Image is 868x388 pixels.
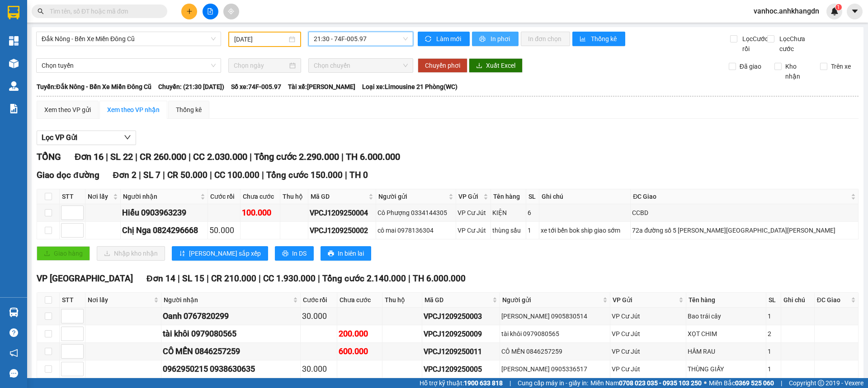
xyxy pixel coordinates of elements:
[9,104,19,113] img: solution-icon
[181,4,197,19] button: plus
[704,381,707,385] span: ⚪️
[456,204,491,222] td: VP Cư Jút
[314,32,408,46] span: 21:30 - 74F-005.97
[424,311,498,322] div: VPCJ1209250003
[37,246,90,261] button: uploadGiao hàng
[610,360,686,378] td: VP Cư Jút
[781,378,782,388] span: |
[688,329,764,339] div: XỌT CHIM
[242,206,278,219] div: 100.000
[42,132,77,143] span: Lọc VP Gửi
[310,207,374,219] div: VPCJ1209250004
[349,170,368,180] span: TH 0
[288,82,355,92] span: Tài xế: [PERSON_NAME]
[736,61,765,71] span: Đã giao
[328,250,334,257] span: printer
[9,81,19,91] img: warehouse-icon
[209,224,239,237] div: 50.000
[123,192,198,201] span: Người nhận
[817,295,849,305] span: ĐC Giao
[424,364,498,375] div: VPCJ1209250005
[262,170,264,180] span: |
[139,170,141,180] span: |
[619,379,702,387] strong: 0708 023 035 - 0935 103 250
[302,363,335,375] div: 30.000
[124,134,131,141] span: down
[464,379,503,387] strong: 1900 633 818
[163,363,299,375] div: 0962950215 0938630635
[167,170,208,180] span: CR 50.000
[424,346,498,357] div: VPCJ1209250011
[633,192,849,201] span: ĐC Giao
[9,308,19,317] img: warehouse-icon
[422,325,500,343] td: VPCJ1209250009
[739,34,769,54] span: Lọc Cước rồi
[610,308,686,325] td: VP Cư Jút
[178,273,180,284] span: |
[60,293,85,308] th: STT
[9,59,19,68] img: warehouse-icon
[422,343,500,360] td: VPCJ1209250011
[768,329,780,339] div: 2
[214,170,259,180] span: CC 100.000
[208,189,241,204] th: Cước rồi
[280,189,308,204] th: Thu hộ
[241,189,280,204] th: Chưa cước
[37,151,61,162] span: TỔNG
[158,82,224,92] span: Chuyến: (21:30 [DATE])
[632,225,857,235] div: 72a đường số 5 [PERSON_NAME][GEOGRAPHIC_DATA][PERSON_NAME]
[613,295,677,305] span: VP Gửi
[50,6,156,16] input: Tìm tên, số ĐT hoặc mã đơn
[735,379,774,387] strong: 0369 525 060
[231,82,281,92] span: Số xe: 74F-005.97
[189,248,261,258] span: [PERSON_NAME] sắp xếp
[122,206,206,219] div: Hiếu 0903963239
[541,225,629,235] div: xe tới bến bok ship giao sớm
[302,310,335,323] div: 30.000
[518,378,588,388] span: Cung cấp máy in - giấy in:
[501,311,609,321] div: [PERSON_NAME] 0905830514
[88,295,152,305] span: Nơi lấy
[254,151,339,162] span: Tổng cước 2.290.000
[143,170,160,180] span: SL 7
[339,345,380,358] div: 600.000
[122,224,206,237] div: Chị Nga 0824296668
[346,151,400,162] span: TH 6.000.000
[266,170,343,180] span: Tổng cước 150.000
[275,246,314,261] button: printerIn DS
[9,349,18,357] span: notification
[418,32,470,46] button: syncLàm mới
[830,7,839,15] img: icon-new-feature
[42,59,216,72] span: Chọn tuyến
[378,192,447,201] span: Người gửi
[688,364,764,374] div: THÙNG GIẤY
[492,208,524,218] div: KIỆN
[408,273,410,284] span: |
[338,248,364,258] span: In biên lai
[37,273,133,284] span: VP [GEOGRAPHIC_DATA]
[377,208,455,218] div: Cô Phượng 0334144305
[458,192,481,201] span: VP Gửi
[501,346,609,356] div: CÔ MẾN 0846257259
[113,170,137,180] span: Đơn 2
[425,36,433,43] span: sync
[521,32,570,46] button: In đơn chọn
[766,293,782,308] th: SL
[8,6,19,19] img: logo-vxr
[847,4,863,19] button: caret-down
[591,34,618,44] span: Thống kê
[688,311,764,321] div: Bao trái cây
[193,151,247,162] span: CC 2.030.000
[835,4,842,10] sup: 1
[163,310,299,323] div: Oanh 0767820299
[688,346,764,356] div: HẦM RAU
[781,293,814,308] th: Ghi chú
[60,189,85,204] th: STT
[37,131,136,145] button: Lọc VP Gửi
[509,378,511,388] span: |
[612,311,684,321] div: VP Cư Jút
[292,248,307,258] span: In DS
[612,329,684,339] div: VP Cư Jút
[337,293,382,308] th: Chưa cước
[42,32,216,46] span: Đắk Nông - Bến Xe Miền Đông Cũ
